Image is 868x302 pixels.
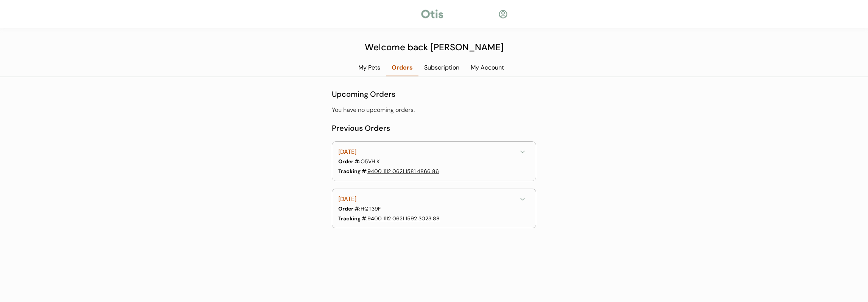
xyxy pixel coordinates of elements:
[367,168,439,175] a: 9400 1112 0621 1581 4866 86
[465,63,510,72] div: My Account
[338,158,528,166] div: O5VHIK
[418,63,465,72] div: Subscription
[338,167,367,175] div: :
[338,195,517,204] div: [DATE]
[338,215,366,222] strong: Tracking #
[332,105,536,115] div: You have no upcoming orders.
[338,205,528,213] div: HQT39F
[360,40,508,54] div: Welcome back [PERSON_NAME]
[338,215,367,223] div: :
[367,215,440,222] a: 9400 1112 0621 1592 3023 88
[353,63,386,72] div: My Pets
[338,147,517,157] div: [DATE]
[332,88,536,100] div: Upcoming Orders
[386,63,418,72] div: Orders
[338,168,366,175] strong: Tracking #
[338,205,361,212] strong: Order #:
[332,122,536,134] div: Previous Orders
[338,158,361,165] strong: Order #:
